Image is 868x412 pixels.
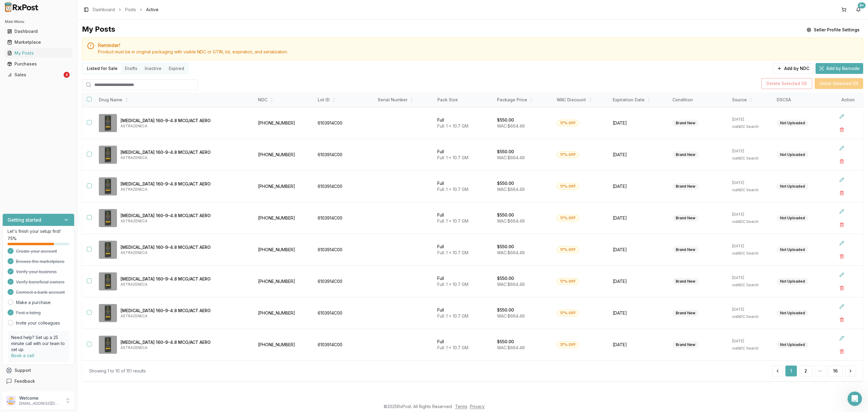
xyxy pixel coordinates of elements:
[2,70,74,80] button: Sales4
[434,107,493,139] td: Full
[11,353,34,358] a: Book a call
[7,39,70,45] div: Marketplace
[16,269,57,275] span: Verify your business
[121,187,250,192] p: ASTRAZENECA
[99,114,117,132] img: Breztri Aerosphere 160-9-4.8 MCG/ACT AERO
[777,215,808,221] div: Not Uploaded
[81,76,111,88] div: Invoice 52dd8f549f6c
[799,366,812,376] a: 2
[836,333,847,344] button: Edit
[836,251,847,262] button: Delete
[2,37,74,47] button: Marketplace
[836,283,847,293] button: Delete
[836,301,847,312] button: Edit
[732,180,769,185] p: [DATE]
[16,299,51,306] a: Make a purchase
[497,117,514,123] p: $550.00
[98,43,858,48] h5: Reminder!
[497,250,525,255] span: WAC: $664.49
[437,345,468,350] span: Full: 1 x 10.7 GM
[5,106,116,120] div: Daniel says…
[497,307,514,313] p: $550.00
[5,73,116,92] div: Daniel says…
[254,329,314,360] td: [PHONE_NUMBER]
[557,278,579,285] div: 17% OFF
[314,202,374,234] td: 6103914C00
[16,279,64,285] span: Verify beneficial owners
[732,124,769,129] p: via NDC Search
[125,7,136,13] a: Posts
[90,110,111,116] div: J96U 4/27
[497,339,514,345] p: $550.00
[613,247,665,253] span: [DATE]
[8,228,69,234] p: Let's finish your setup first!
[497,282,525,287] span: WAC: $664.49
[7,61,70,67] div: Purchases
[254,139,314,170] td: [PHONE_NUMBER]
[314,234,374,265] td: 6103914C00
[437,155,468,160] span: Full: 1 x 10.7 GM
[93,7,115,13] a: Dashboard
[557,341,579,348] div: 17% OFF
[19,401,61,406] p: [EMAIL_ADDRESS][DOMAIN_NAME]
[434,234,493,265] td: Full
[2,376,74,387] button: Feedback
[816,63,863,74] button: Add by Barcode
[833,93,863,107] th: Action
[557,246,579,253] div: 17% OFF
[94,2,106,14] button: Home
[5,185,115,195] textarea: Message…
[103,195,113,205] button: Send a message…
[557,215,579,221] div: 17% OFF
[613,152,665,158] span: [DATE]
[497,345,525,350] span: WAC: $664.49
[29,8,58,14] p: Active 10h ago
[121,124,250,128] p: ASTRAZENECA
[254,170,314,202] td: [PHONE_NUMBER]
[497,97,549,103] div: Package Price
[121,244,250,250] p: [MEDICAL_DATA] 160-9-4.8 MCG/ACT AERO
[836,269,847,280] button: Edit
[437,282,468,287] span: Full: 1 x 10.7 GM
[5,120,116,138] div: Daniel says…
[2,27,74,36] button: Dashboard
[7,72,62,78] div: Sales
[434,93,493,107] th: Pack Size
[732,149,769,154] p: [DATE]
[848,391,862,406] iframe: Intercom live chat
[5,138,39,151] div: good to go![PERSON_NAME] • [DATE]
[99,272,117,290] img: Breztri Aerosphere 160-9-4.8 MCG/ACT AERO
[64,72,70,78] div: 4
[318,97,370,103] div: Lot ID
[99,304,117,322] img: Breztri Aerosphere 160-9-4.8 MCG/ACT AERO
[497,212,514,218] p: $550.00
[2,365,74,376] button: Support
[732,212,769,217] p: [DATE]
[557,120,579,126] div: 17% OFF
[314,107,374,139] td: 6103914C00
[99,177,117,195] img: Breztri Aerosphere 160-9-4.8 MCG/ACT AERO
[7,28,70,34] div: Dashboard
[437,123,468,128] span: Full: 1 x 10.7 GM
[5,48,72,59] a: My Posts
[5,37,72,48] a: Marketplace
[8,216,41,223] h3: Getting started
[86,106,116,119] div: J96U 4/27
[79,15,111,27] div: Invoice 4c42e1483b82
[497,149,514,155] p: $550.00
[777,120,808,126] div: Not Uploaded
[165,64,188,73] button: Expired
[777,278,808,285] div: Not Uploaded
[836,124,847,135] button: Delete
[732,314,769,319] p: via NDC Search
[5,26,72,37] a: Dashboard
[732,156,769,161] p: via NDC Search
[732,251,769,256] p: via NDC Search
[99,241,117,259] img: Breztri Aerosphere 160-9-4.8 MCG/ACT AERO
[672,310,699,316] div: Brand New
[672,278,699,285] div: Brand New
[434,202,493,234] td: Full
[732,219,769,224] p: via NDC Search
[19,198,24,202] button: Emoji picker
[14,378,35,384] span: Feedback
